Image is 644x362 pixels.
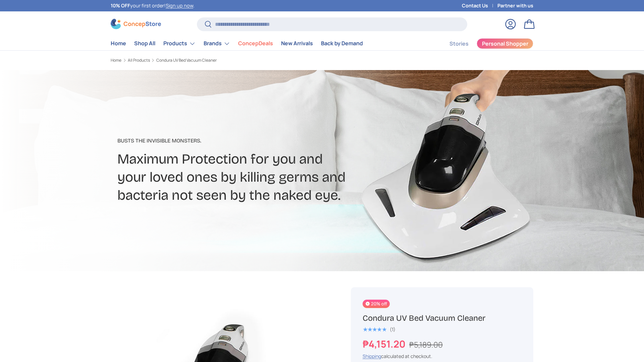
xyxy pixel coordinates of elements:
[363,326,386,333] div: 5.0 out of 5.0 stars
[163,37,196,50] a: Products
[363,300,390,308] span: 20% off
[390,327,395,332] div: (1)
[166,2,193,9] a: Sign up now
[111,2,130,9] strong: 10% OFF
[111,37,363,50] nav: Primary
[363,326,386,333] span: ★★★★★
[128,58,150,62] a: All Products
[363,353,381,359] a: Shipping
[156,58,217,62] a: Condura UV Bed Vacuum Cleaner
[111,57,335,63] nav: Breadcrumbs
[117,150,375,204] h2: Maximum Protection for you and your loved ones by killing germs and bacteria not seen by the nake...
[497,2,533,9] a: Partner with us
[409,339,443,350] s: ₱5,189.00
[363,313,522,323] h1: Condura UV Bed Vacuum Cleaner
[134,37,155,50] a: Shop All
[111,37,126,50] a: Home
[363,353,522,360] div: calculated at checkout.
[111,2,195,9] p: your first order! .
[111,58,121,62] a: Home
[363,325,395,333] a: 5.0 out of 5.0 stars (1)
[281,37,313,50] a: New Arrivals
[363,337,407,351] strong: ₱4,151.20
[462,2,497,9] a: Contact Us
[117,137,375,145] p: Busts The Invisible Monsters​.
[111,19,161,29] img: ConcepStore
[477,38,533,49] a: Personal Shopper
[204,37,230,50] a: Brands
[482,41,528,46] span: Personal Shopper
[238,37,273,50] a: ConcepDeals
[449,37,469,50] a: Stories
[433,37,533,50] nav: Secondary
[159,37,200,50] summary: Products
[321,37,363,50] a: Back by Demand
[200,37,234,50] summary: Brands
